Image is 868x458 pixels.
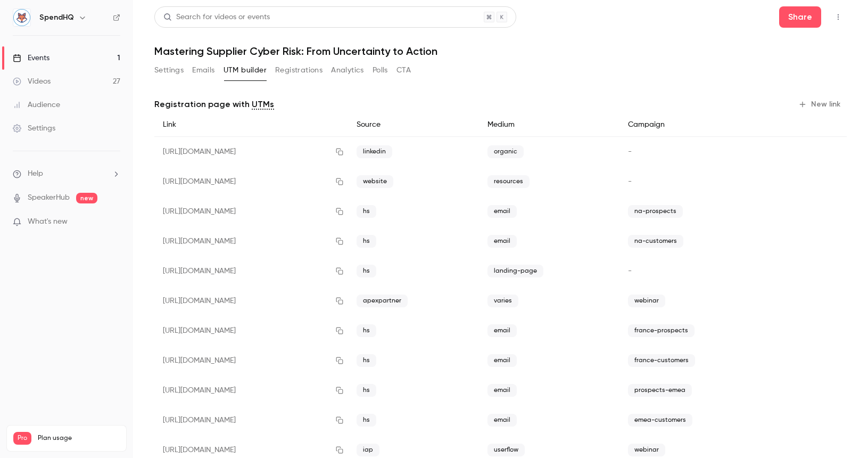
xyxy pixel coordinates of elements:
[154,167,348,197] div: [URL][DOMAIN_NAME]
[628,324,695,337] span: france-prospects
[154,286,348,316] div: [URL][DOMAIN_NAME]
[357,175,393,188] span: website
[28,216,68,227] span: What's new
[487,384,517,397] span: email
[13,168,120,179] li: help-dropdown-opener
[13,100,60,110] div: Audience
[487,444,525,456] span: userflow
[487,295,518,307] span: varies
[628,414,692,427] span: emea-customers
[192,62,214,79] button: Emails
[357,205,376,218] span: hs
[39,12,74,23] h6: SpendHQ
[628,354,695,367] span: france-customers
[154,98,274,111] p: Registration page with
[487,205,517,218] span: email
[357,265,376,277] span: hs
[154,256,348,286] div: [URL][DOMAIN_NAME]
[13,53,49,63] div: Events
[348,113,479,137] div: Source
[357,444,379,456] span: iap
[154,197,348,226] div: [URL][DOMAIN_NAME]
[154,316,348,346] div: [URL][DOMAIN_NAME]
[13,9,30,26] img: SpendHQ
[487,354,517,367] span: email
[108,217,120,227] iframe: Noticeable Trigger
[13,123,55,134] div: Settings
[154,45,847,58] h1: Mastering Supplier Cyber Risk: From Uncertainty to Action
[252,98,274,111] a: UTMs
[76,193,97,203] span: new
[487,145,524,158] span: organic
[357,384,376,397] span: hs
[487,265,543,277] span: landing-page
[628,444,665,456] span: webinar
[154,62,184,79] button: Settings
[224,62,267,79] button: UTM builder
[163,12,270,23] div: Search for videos or events
[13,76,51,87] div: Videos
[628,205,683,218] span: na-prospects
[357,235,376,248] span: hs
[357,414,376,427] span: hs
[357,295,408,307] span: apexpartner
[373,62,388,79] button: Polls
[154,405,348,435] div: [URL][DOMAIN_NAME]
[628,295,665,307] span: webinar
[154,375,348,405] div: [URL][DOMAIN_NAME]
[357,145,392,158] span: linkedin
[628,384,692,397] span: prospects-emea
[487,414,517,427] span: email
[779,6,821,28] button: Share
[331,62,364,79] button: Analytics
[13,432,31,445] span: Pro
[396,62,411,79] button: CTA
[154,113,348,137] div: Link
[154,346,348,375] div: [URL][DOMAIN_NAME]
[628,178,632,185] span: -
[487,175,530,188] span: resources
[794,96,847,113] button: New link
[479,113,619,137] div: Medium
[628,148,632,156] span: -
[357,324,376,337] span: hs
[154,226,348,256] div: [URL][DOMAIN_NAME]
[487,324,517,337] span: email
[619,113,781,137] div: Campaign
[28,192,70,203] a: SpeakerHub
[628,235,683,248] span: na-customers
[357,354,376,367] span: hs
[487,235,517,248] span: email
[628,267,632,275] span: -
[28,168,43,179] span: Help
[275,62,323,79] button: Registrations
[154,137,348,167] div: [URL][DOMAIN_NAME]
[38,434,120,443] span: Plan usage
